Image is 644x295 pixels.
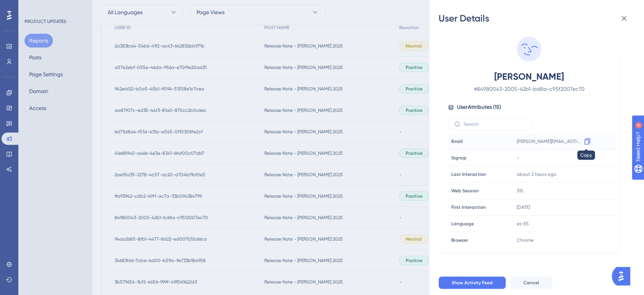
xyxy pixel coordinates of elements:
[451,155,467,161] span: Signup
[451,237,468,243] span: Browser
[462,70,596,83] span: [PERSON_NAME]
[439,277,506,289] button: Show Activity Feed
[523,280,539,286] span: Cancel
[517,205,530,210] time: [DATE]
[517,237,534,243] span: Chrome
[451,138,463,144] span: Email
[517,188,523,194] span: 315
[510,277,552,289] button: Cancel
[517,172,556,177] time: about 2 hours ago
[462,84,596,93] span: # 84980043-2005-42b1-bd8a-c95f2007ec70
[53,4,56,10] div: 4
[452,280,493,286] span: Show Activity Feed
[457,103,501,112] span: User Attributes ( 15 )
[451,188,479,194] span: Web Session
[451,221,474,227] span: Language
[517,138,581,144] span: [PERSON_NAME][EMAIL_ADDRESS][DOMAIN_NAME]
[517,155,519,161] span: -
[451,171,486,177] span: Last Interaction
[439,12,635,25] div: User Details
[451,204,486,210] span: First Interaction
[18,2,48,11] span: Need Help?
[612,265,635,288] iframe: UserGuiding AI Assistant Launcher
[517,221,529,227] span: es-ES
[464,121,526,127] input: Search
